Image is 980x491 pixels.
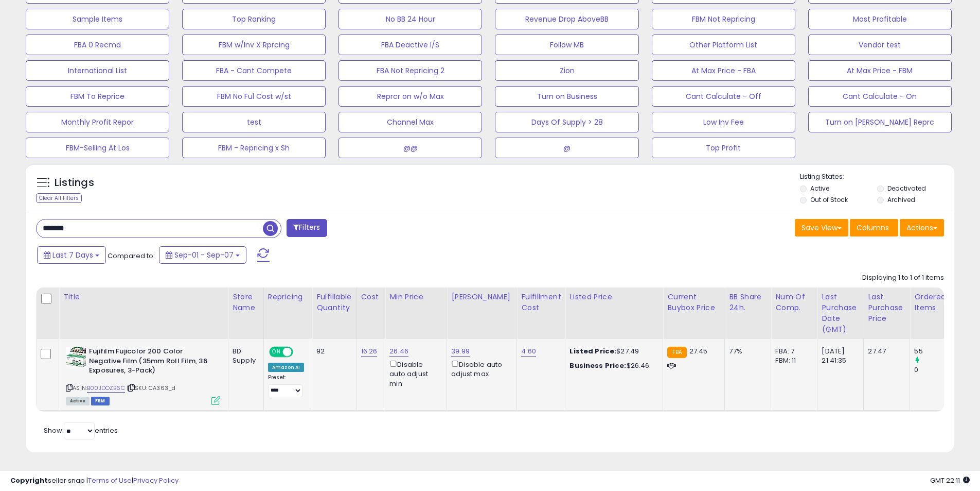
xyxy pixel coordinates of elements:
[287,219,327,237] button: Filters
[127,384,175,392] span: | SKU: CA363_d
[808,112,952,132] button: Turn on [PERSON_NAME] Reprc
[521,346,536,357] a: 4.60
[37,246,106,264] button: Last 7 Days
[667,347,686,358] small: FBA
[182,138,326,158] button: FBM - Repricing x Sh
[914,365,956,375] div: 0
[63,292,224,302] div: Title
[270,348,283,357] span: ON
[652,138,795,158] button: Top Profit
[862,273,944,283] div: Displaying 1 to 1 of 1 items
[159,246,246,264] button: Sep-01 - Sep-07
[887,184,926,193] label: Deactivated
[850,219,898,236] button: Columns
[268,292,308,302] div: Repricing
[900,219,944,236] button: Actions
[66,347,220,404] div: ASIN:
[361,346,378,357] a: 16.26
[389,346,408,357] a: 26.46
[451,292,512,302] div: [PERSON_NAME]
[88,476,132,485] a: Terms of Use
[133,476,179,485] a: Privacy Policy
[652,35,795,55] button: Other Platform List
[729,347,763,356] div: 77%
[338,112,482,132] button: Channel Max
[667,292,720,313] div: Current Buybox Price
[569,361,655,370] div: $26.46
[775,347,809,356] div: FBA: 7
[569,292,658,302] div: Listed Price
[182,9,326,29] button: Top Ranking
[451,346,470,357] a: 39.99
[338,35,482,55] button: FBA Deactive I/S
[182,86,326,107] button: FBM No Ful Cost w/st
[808,35,952,55] button: Vendor test
[775,356,809,365] div: FBM: 11
[495,35,638,55] button: Follow MB
[338,60,482,81] button: FBA Not Repricing 2
[930,476,970,485] span: 2025-09-15 22:11 GMT
[316,292,352,313] div: Fulfillable Quantity
[775,292,813,313] div: Num of Comp.
[361,292,381,302] div: Cost
[66,347,86,367] img: 51wPT8MvXgL._SL40_.jpg
[652,86,795,107] button: Cant Calculate - Off
[87,384,125,393] a: B00JDOZB6C
[914,347,956,356] div: 55
[495,60,638,81] button: Zion
[800,172,954,182] p: Listing States:
[108,251,155,261] span: Compared to:
[495,112,638,132] button: Days Of Supply > 28
[10,476,179,486] div: seller snap | |
[66,397,90,405] span: All listings currently available for purchase on Amazon
[26,86,169,107] button: FBM To Reprice
[729,292,767,313] div: BB Share 24h.
[822,292,859,335] div: Last Purchase Date (GMT)
[268,374,304,397] div: Preset:
[652,9,795,29] button: FBM Not Repricing
[652,112,795,132] button: Low Inv Fee
[689,346,708,356] span: 27.45
[338,86,482,107] button: Reprcr on w/o Max
[808,9,952,29] button: Most Profitable
[26,35,169,55] button: FBA 0 Recmd
[91,397,110,405] span: FBM
[652,60,795,81] button: At Max Price - FBA
[495,138,638,158] button: @
[389,359,439,388] div: Disable auto adjust min
[389,292,442,302] div: Min Price
[569,347,655,356] div: $27.49
[521,292,561,313] div: Fulfillment Cost
[810,195,848,204] label: Out of Stock
[810,184,829,193] label: Active
[795,219,848,236] button: Save View
[316,347,348,356] div: 92
[26,112,169,132] button: Monthly Profit Repor
[174,250,234,260] span: Sep-01 - Sep-07
[569,346,616,356] b: Listed Price:
[233,347,256,365] div: BD Supply
[822,347,856,365] div: [DATE] 21:41:35
[868,347,902,356] div: 27.47
[182,112,326,132] button: test
[26,138,169,158] button: FBM-Selling At Los
[451,359,509,379] div: Disable auto adjust max
[55,176,94,190] h5: Listings
[89,347,214,378] b: Fujifilm Fujicolor 200 Color Negative Film (35mm Roll Film, 36 Exposures, 3-Pack)
[808,86,952,107] button: Cant Calculate - On
[808,60,952,81] button: At Max Price - FBM
[292,348,308,357] span: OFF
[26,60,169,81] button: International List
[268,363,304,372] div: Amazon AI
[857,223,889,233] span: Columns
[495,86,638,107] button: Turn on Business
[182,35,326,55] button: FBM w/Inv X Rprcing
[569,361,626,370] b: Business Price:
[887,195,915,204] label: Archived
[233,292,259,313] div: Store Name
[10,476,48,485] strong: Copyright
[26,9,169,29] button: Sample Items
[495,9,638,29] button: Revenue Drop AboveBB
[36,193,82,203] div: Clear All Filters
[52,250,93,260] span: Last 7 Days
